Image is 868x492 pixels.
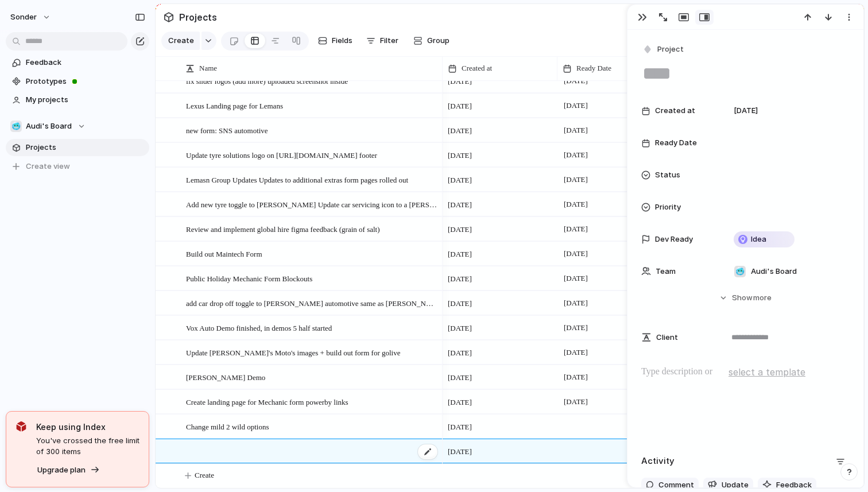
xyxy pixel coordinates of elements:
[448,175,472,186] span: [DATE]
[448,125,472,137] span: [DATE]
[657,44,684,55] span: Project
[380,35,398,47] span: Filter
[776,479,812,491] span: Feedback
[751,234,766,245] span: Idea
[6,54,149,71] a: Feedback
[26,57,145,68] span: Feedback
[199,63,217,74] span: Name
[362,32,403,50] button: Filter
[732,292,753,304] span: Show
[561,346,591,359] span: [DATE]
[656,266,676,277] span: Team
[561,247,591,261] span: [DATE]
[313,32,357,50] button: Fields
[26,94,145,106] span: My projects
[186,272,312,285] span: Public Holiday Mechanic Form Blockouts
[26,121,72,132] span: Audi's Board
[751,266,797,277] span: Audi's Board
[561,222,591,236] span: [DATE]
[168,35,194,47] span: Create
[561,321,591,335] span: [DATE]
[37,464,86,476] span: Upgrade plan
[161,32,200,50] button: Create
[448,323,472,334] span: [DATE]
[186,395,348,408] span: Create landing page for Mechanic form powerby links
[561,296,591,310] span: [DATE]
[561,148,591,162] span: [DATE]
[36,421,139,433] span: Keep using Index
[195,470,214,481] span: Create
[655,105,695,117] span: Created at
[427,35,449,47] span: Group
[186,222,380,235] span: Review and implement global hire figma feedback (grain of salt)
[655,137,697,149] span: Ready Date
[332,35,352,47] span: Fields
[561,99,591,113] span: [DATE]
[408,32,455,50] button: Group
[186,148,377,161] span: Update tyre solutions logo on [URL][DOMAIN_NAME] footer
[448,421,472,433] span: [DATE]
[10,121,22,132] div: 🥶
[186,123,268,137] span: new form: SNS automotive
[561,395,591,409] span: [DATE]
[722,479,749,491] span: Update
[655,202,681,213] span: Priority
[753,292,772,304] span: more
[655,169,680,181] span: Status
[728,365,805,379] span: select a template
[186,296,439,309] span: add car drop off toggle to [PERSON_NAME] automotive same as [PERSON_NAME] stay overnight for cale...
[640,41,687,58] button: Project
[6,139,149,156] a: Projects
[561,197,591,211] span: [DATE]
[186,420,269,433] span: Change mild 2 wild options
[177,7,219,28] span: Projects
[561,123,591,137] span: [DATE]
[26,142,145,153] span: Projects
[641,455,675,468] h2: Activity
[186,321,332,334] span: Vox Auto Demo finished, in demos 5 half started
[658,479,694,491] span: Comment
[6,118,149,135] button: 🥶Audi's Board
[561,370,591,384] span: [DATE]
[186,346,400,359] span: Update [PERSON_NAME]'s Moto's images + build out form for golive
[448,150,472,161] span: [DATE]
[561,74,591,88] span: [DATE]
[734,105,758,117] span: [DATE]
[561,272,591,285] span: [DATE]
[34,462,103,478] button: Upgrade plan
[448,100,472,112] span: [DATE]
[186,247,262,260] span: Build out Maintech Form
[448,224,472,235] span: [DATE]
[734,266,746,277] div: 🥶
[448,397,472,408] span: [DATE]
[186,370,265,383] span: [PERSON_NAME] Demo
[448,199,472,211] span: [DATE]
[26,76,145,87] span: Prototypes
[448,446,472,458] span: [DATE]
[656,332,678,343] span: Client
[448,347,472,359] span: [DATE]
[186,99,283,112] span: Lexus Landing page for Lemans
[26,161,70,172] span: Create view
[186,173,408,186] span: Lemasn Group Updates Updates to additional extras form pages rolled out
[186,197,439,211] span: Add new tyre toggle to [PERSON_NAME] Update car servicing icon to a [PERSON_NAME] Make trye ‘’tyr...
[462,63,492,74] span: Created at
[448,249,472,260] span: [DATE]
[448,76,472,87] span: [DATE]
[10,11,37,23] span: sonder
[561,173,591,187] span: [DATE]
[6,158,149,175] button: Create view
[6,91,149,109] a: My projects
[576,63,611,74] span: Ready Date
[727,363,807,381] button: select a template
[448,298,472,309] span: [DATE]
[655,234,693,245] span: Dev Ready
[6,73,149,90] a: Prototypes
[448,372,472,383] span: [DATE]
[641,288,850,308] button: Showmore
[36,435,139,458] span: You've crossed the free limit of 300 items
[448,273,472,285] span: [DATE]
[5,8,57,26] button: sonder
